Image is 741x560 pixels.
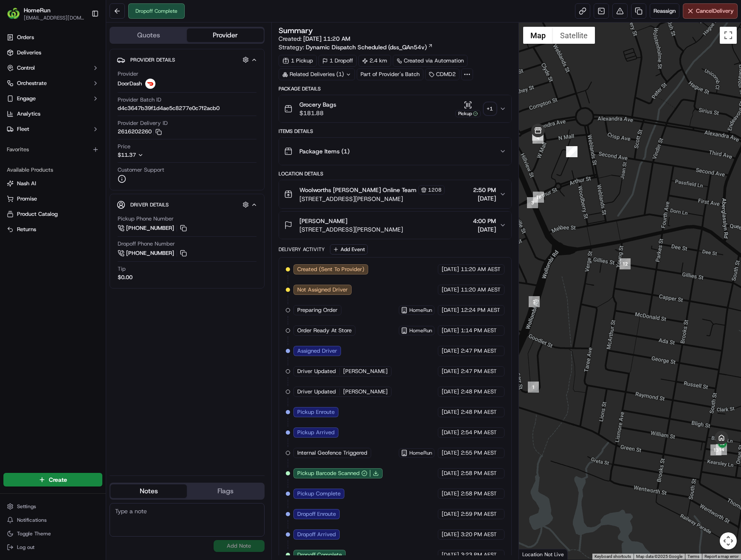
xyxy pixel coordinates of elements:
img: Google [521,549,549,560]
div: 10 [566,146,577,157]
span: HomeRun [409,327,432,334]
button: Add Event [330,244,368,255]
span: [DATE] [442,327,459,334]
span: Dynamic Dispatch Scheduled (dss_QAn54v) [306,43,427,51]
span: Order Ready At Store [297,327,352,334]
button: Toggle Theme [3,528,102,540]
span: 4:00 PM [473,217,496,225]
span: Assigned Driver [297,347,337,355]
button: Driver Details [117,198,257,212]
button: HomeRun [401,450,432,456]
button: Notes [110,484,187,498]
span: Dropoff Phone Number [118,240,175,248]
span: Orchestrate [17,79,47,87]
span: Toggle Theme [17,530,51,537]
button: Package Items (1) [279,138,511,165]
span: Reassign [654,7,676,15]
button: $11.37 [118,151,192,159]
span: 12:24 PM AEST [461,306,500,314]
div: Available Products [3,163,102,177]
span: [DATE] [442,449,459,457]
div: 1 Dropoff [318,55,357,67]
span: [DATE] [442,469,459,477]
img: HomeRun [7,7,20,20]
button: Product Catalog [3,207,102,221]
span: [DATE] [442,286,459,294]
a: Nash AI [7,180,99,187]
span: Pickup Phone Number [118,215,174,223]
span: [PHONE_NUMBER] [126,249,174,257]
span: Deliveries [17,49,41,57]
span: Grocery Bags [299,100,336,109]
a: [PHONE_NUMBER] [118,249,188,258]
a: [PHONE_NUMBER] [118,223,188,233]
button: Orchestrate [3,76,102,90]
span: Pickup Arrived [297,429,335,436]
span: [DATE] [442,388,459,396]
span: 2:48 PM AEST [461,408,497,416]
button: HomeRunHomeRun[EMAIL_ADDRESS][DOMAIN_NAME] [3,3,88,24]
span: [DATE] [442,368,459,375]
button: Show street map [523,27,553,44]
span: Settings [17,503,36,510]
button: Toggle fullscreen view [720,27,737,44]
a: Created via Automation [393,55,468,67]
span: Control [17,64,35,72]
button: Reassign [650,3,679,19]
a: Deliveries [3,46,102,59]
span: Engage [17,95,36,102]
span: 1:14 PM AEST [461,327,497,334]
span: [DATE] [442,408,459,416]
span: Create [49,475,67,484]
span: $11.37 [118,151,136,158]
span: [PERSON_NAME] [343,388,388,396]
button: Pickup+1 [455,101,496,117]
span: Product Catalog [17,210,58,218]
a: Open this area in Google Maps (opens a new window) [521,549,549,560]
span: Provider [118,70,138,78]
span: 2:50 PM [473,186,496,194]
a: Dynamic Dispatch Scheduled (dss_QAn54v) [306,43,433,51]
img: doordash_logo_v2.png [145,79,155,89]
span: Driver Updated [297,388,336,396]
span: [DATE] 11:20 AM [303,35,350,42]
span: 3:23 PM AEST [461,551,497,559]
span: [DATE] [442,306,459,314]
div: Location Details [279,170,512,177]
div: Related Deliveries (1) [279,68,355,80]
div: $0.00 [118,274,132,281]
span: Tip [118,265,126,273]
span: Notifications [17,517,47,523]
span: Created (Sent To Provider) [297,266,364,273]
button: Provider Details [117,53,257,67]
div: 2 [529,296,540,307]
button: Engage [3,92,102,105]
button: Notifications [3,514,102,526]
span: Cancel Delivery [696,7,734,15]
h3: Summary [279,27,313,34]
button: 2616202260 [118,128,162,136]
span: [DATE] [442,266,459,273]
span: [PERSON_NAME] [299,217,347,225]
button: Nash AI [3,177,102,190]
span: 1208 [428,187,442,193]
span: 3:20 PM AEST [461,531,497,538]
div: + 1 [484,103,496,115]
button: Grocery Bags$181.88Pickup+1 [279,95,511,122]
button: Pickup Barcode Scanned [297,469,367,477]
button: Show satellite imagery [553,27,595,44]
span: 2:47 PM AEST [461,368,497,375]
button: Settings [3,501,102,512]
button: Woolworths [PERSON_NAME] Online Team1208[STREET_ADDRESS][PERSON_NAME]2:50 PM[DATE] [279,180,511,208]
span: HomeRun [24,6,51,14]
span: Returns [17,226,36,233]
span: Internal Geofence Triggered [297,449,367,457]
span: Map data ©2025 Google [636,554,682,559]
span: Log out [17,544,34,551]
a: Analytics [3,107,102,121]
span: Dropoff Arrived [297,531,336,538]
span: Package Items ( 1 ) [299,147,349,156]
button: Map camera controls [720,532,737,549]
span: Price [118,143,130,150]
